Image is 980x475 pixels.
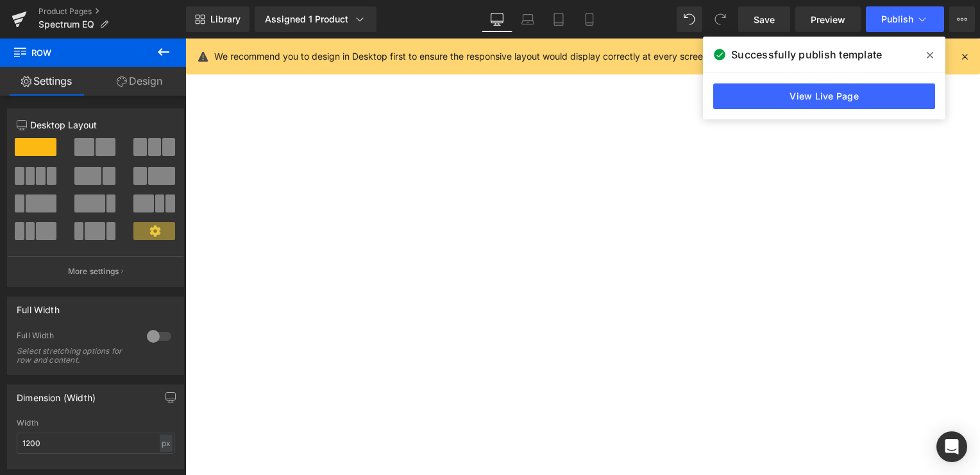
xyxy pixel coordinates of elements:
[17,433,174,454] input: auto
[795,6,861,32] a: Preview
[17,385,96,403] div: Dimension (Width)
[17,118,174,132] p: Desktop Layout
[482,6,512,32] a: Desktop
[512,6,543,32] a: Laptop
[265,13,366,26] div: Assigned 1 Product
[754,13,775,26] span: Save
[17,297,60,315] div: Full Width
[186,6,249,32] a: New Library
[13,39,141,67] span: Row
[731,47,882,62] span: Successfully publish template
[713,83,935,109] a: View Live Page
[811,13,845,26] span: Preview
[210,13,241,25] span: Library
[936,431,967,462] div: Open Intercom Messenger
[17,419,174,427] div: Width
[38,6,186,17] a: Product Pages
[707,6,733,32] button: Redo
[160,435,173,452] div: px
[93,67,186,96] a: Design
[866,6,944,32] button: Publish
[68,266,119,277] p: More settings
[574,6,605,32] a: Mobile
[677,6,702,32] button: Undo
[38,19,94,30] span: Spectrum EQ
[543,6,574,32] a: Tablet
[881,14,913,24] span: Publish
[8,256,183,286] button: More settings
[17,347,132,365] div: Select stretching options for row and content.
[949,6,975,32] button: More
[17,331,134,344] div: Full Width
[214,49,801,64] p: We recommend you to design in Desktop first to ensure the responsive layout would display correct...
